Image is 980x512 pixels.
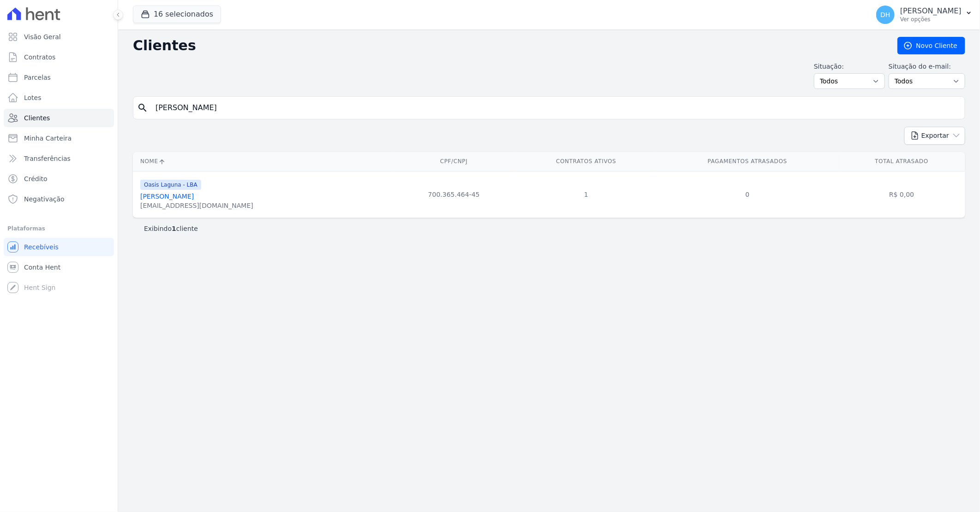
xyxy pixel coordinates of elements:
[133,37,883,54] h2: Clientes
[144,224,198,233] p: Exibindo cliente
[24,134,72,143] span: Minha Carteira
[7,223,110,234] div: Plataformas
[24,154,71,163] span: Transferências
[880,12,890,18] span: DH
[24,93,42,102] span: Lotes
[24,194,65,204] span: Negativação
[900,6,962,16] p: [PERSON_NAME]
[4,28,114,46] a: Visão Geral
[24,263,60,272] span: Conta Hent
[889,62,965,71] label: Situação do e-mail:
[137,102,148,113] i: search
[140,193,194,200] a: [PERSON_NAME]
[4,258,114,277] a: Conta Hent
[140,180,201,190] span: Oasis Laguna - LBA
[24,174,48,183] span: Crédito
[24,73,51,82] span: Parcelas
[4,109,114,127] a: Clientes
[133,152,392,171] th: Nome
[133,6,221,23] button: 16 selecionados
[150,99,961,117] input: Buscar por nome, CPF ou e-mail
[4,149,114,168] a: Transferências
[4,170,114,188] a: Crédito
[657,171,838,218] td: 0
[392,171,515,218] td: 700.365.464-45
[4,48,114,66] a: Contratos
[24,113,50,123] span: Clientes
[838,152,965,171] th: Total Atrasado
[4,238,114,256] a: Recebíveis
[515,152,657,171] th: Contratos Ativos
[140,201,253,210] div: [EMAIL_ADDRESS][DOMAIN_NAME]
[897,37,965,54] a: Novo Cliente
[172,225,176,232] b: 1
[4,190,114,208] a: Negativação
[838,171,965,218] td: R$ 0,00
[4,129,114,147] a: Minha Carteira
[4,68,114,87] a: Parcelas
[900,16,962,23] p: Ver opções
[814,62,885,71] label: Situação:
[657,152,838,171] th: Pagamentos Atrasados
[869,2,980,28] button: DH [PERSON_NAME] Ver opções
[24,53,55,62] span: Contratos
[24,32,61,41] span: Visão Geral
[24,242,59,252] span: Recebíveis
[904,127,965,145] button: Exportar
[515,171,657,218] td: 1
[392,152,515,171] th: CPF/CNPJ
[4,88,114,107] a: Lotes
